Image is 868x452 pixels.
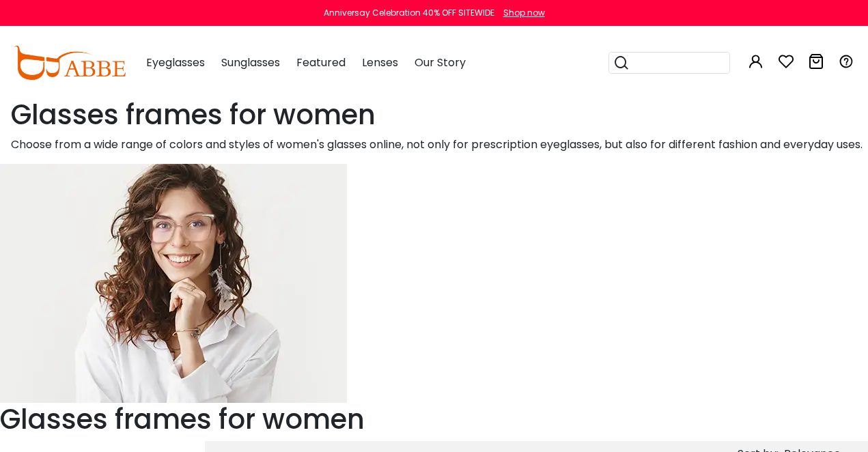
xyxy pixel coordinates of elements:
h1: Glasses frames for women [11,98,868,131]
a: Shop now [496,7,545,18]
span: Lenses [362,55,398,70]
div: Anniversay Celebration 40% OFF SITEWIDE [324,7,494,19]
span: Sunglasses [221,55,280,70]
span: Our Story [415,55,466,70]
img: abbeglasses.com [14,46,126,80]
span: Eyeglasses [146,55,205,70]
div: Shop now [503,7,545,19]
p: Choose from a wide range of colors and styles of women's glasses online, not only for prescriptio... [11,137,868,153]
span: Featured [296,55,346,70]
